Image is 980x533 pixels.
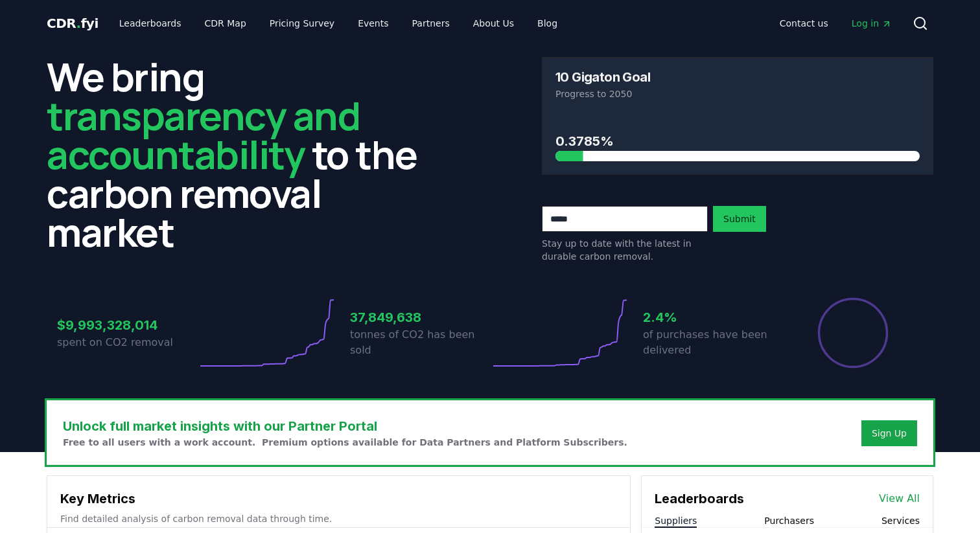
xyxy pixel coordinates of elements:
[817,297,889,369] div: Percentage of sales delivered
[655,489,744,508] h3: Leaderboards
[713,206,766,232] button: Submit
[555,71,650,84] h3: 10 Gigaton Goal
[109,12,192,35] a: Leaderboards
[872,427,907,440] a: Sign Up
[402,12,460,35] a: Partners
[769,12,902,35] nav: Main
[63,436,627,449] p: Free to all users with a work account. Premium options available for Data Partners and Platform S...
[643,308,783,327] h3: 2.4%
[109,12,568,35] nav: Main
[60,512,617,525] p: Find detailed analysis of carbon removal data through time.
[47,14,99,32] a: CDR.fyi
[347,12,399,35] a: Events
[861,420,917,446] button: Sign Up
[47,16,99,31] span: CDR fyi
[60,489,617,508] h3: Key Metrics
[350,308,490,327] h3: 37,849,638
[841,12,902,35] a: Log in
[881,514,920,527] button: Services
[47,57,438,251] h2: We bring to the carbon removal market
[852,17,892,30] span: Log in
[555,87,920,100] p: Progress to 2050
[769,12,839,35] a: Contact us
[879,491,920,506] a: View All
[764,514,814,527] button: Purchasers
[463,12,524,35] a: About Us
[194,12,257,35] a: CDR Map
[47,89,360,181] span: transparency and accountability
[527,12,568,35] a: Blog
[63,416,627,436] h3: Unlock full market insights with our Partner Portal
[643,327,783,358] p: of purchases have been delivered
[57,315,197,335] h3: $9,993,328,014
[350,327,490,358] p: tonnes of CO2 has been sold
[542,237,708,263] p: Stay up to date with the latest in durable carbon removal.
[57,335,197,350] p: spent on CO2 removal
[555,131,920,151] h3: 0.3785%
[76,16,81,31] span: .
[655,514,697,527] button: Suppliers
[259,12,345,35] a: Pricing Survey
